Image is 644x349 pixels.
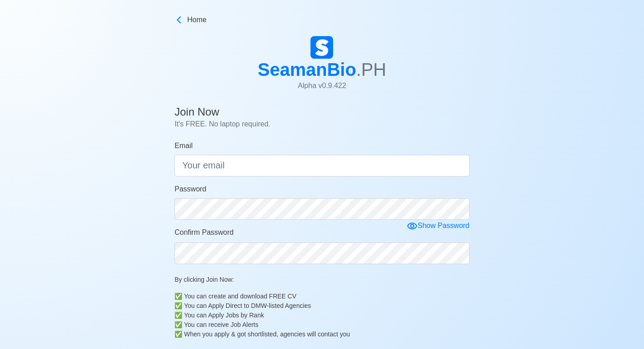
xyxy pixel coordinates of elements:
b: ✅ [174,301,182,311]
h1: SeamanBio [258,59,386,80]
h4: Join Now [174,106,470,119]
p: It's FREE. No laptop required. [174,119,470,130]
a: SeamanBio.PHAlpha v0.9.422 [258,36,386,98]
div: You can Apply Direct to DMW-listed Agencies [184,301,470,311]
p: Alpha v 0.9.422 [258,80,386,91]
b: ✅ [174,330,182,339]
img: Logo [310,36,333,59]
div: When you apply & got shortlisted, agencies will contact you [184,330,470,339]
b: ✅ [174,292,182,301]
span: Email [174,142,193,149]
div: You can Apply Jobs by Rank [184,311,470,320]
p: By clicking Join Now: [174,275,470,284]
div: You can receive Job Alerts [184,320,470,330]
div: You can create and download FREE CV [184,292,470,301]
span: Confirm Password [174,228,234,236]
span: Password [174,185,206,193]
span: .PH [356,60,386,79]
b: ✅ [174,311,182,320]
input: Your email [174,155,470,177]
span: Home [187,14,207,25]
a: Home [174,14,470,25]
b: ✅ [174,320,182,330]
div: Show Password [407,220,470,232]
